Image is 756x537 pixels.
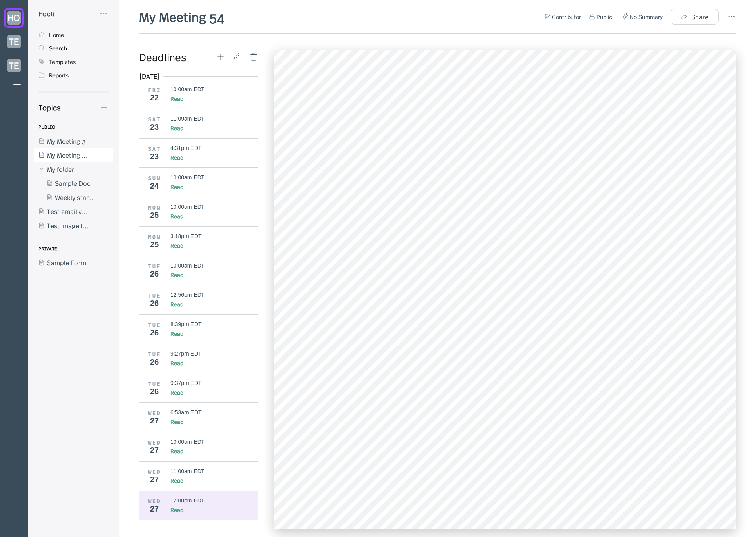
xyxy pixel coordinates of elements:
[170,212,183,220] div: Read
[145,328,164,337] div: 26
[145,498,164,504] div: WED
[139,50,216,64] div: Deadlines
[170,271,183,279] div: Read
[145,387,164,396] div: 26
[170,86,204,92] div: 10:00am EDT
[145,240,164,249] div: 25
[145,358,164,366] div: 26
[145,469,164,475] div: WED
[170,476,183,484] div: Read
[170,300,183,308] div: Read
[145,181,164,190] div: 24
[145,116,164,123] div: SAT
[145,322,164,328] div: TUE
[145,439,164,446] div: WED
[39,120,55,134] div: PUBLIC
[630,13,663,21] div: No Summary
[49,31,64,38] div: Home
[170,262,204,269] div: 10:00am EDT
[145,204,164,211] div: MON
[4,32,24,52] a: TE
[145,269,164,278] div: 26
[170,506,183,514] div: Read
[145,87,164,93] div: FRI
[145,263,164,269] div: TUE
[170,380,202,386] div: 9:37pm EDT
[145,416,164,425] div: 27
[170,329,183,337] div: Read
[49,44,67,52] div: Search
[170,418,183,425] div: Read
[145,381,164,387] div: TUE
[137,8,227,25] div: My Meeting 54
[170,94,183,102] div: Read
[49,71,69,79] div: Reports
[145,234,164,240] div: MON
[170,439,204,445] div: 10:00am EDT
[34,102,60,112] div: Topics
[7,59,21,72] div: TE
[145,293,164,299] div: TUE
[170,183,183,191] div: Read
[145,446,164,454] div: 27
[552,13,581,21] div: Contributor
[170,468,204,474] div: 11:00am EDT
[140,72,159,80] div: [DATE]
[170,497,204,504] div: 12:00pm EDT
[170,409,202,416] div: 6:53am EDT
[170,321,202,327] div: 8:39pm EDT
[170,350,202,357] div: 9:27pm EDT
[7,35,21,48] div: TE
[145,504,164,513] div: 27
[170,174,204,181] div: 10:00am EDT
[145,146,164,152] div: SAT
[170,153,183,161] div: Read
[691,13,708,20] div: Share
[170,124,183,132] div: Read
[170,233,202,239] div: 3:18pm EDT
[4,8,24,28] a: HO
[145,93,164,102] div: 22
[170,388,183,396] div: Read
[596,13,612,21] div: Public
[145,123,164,131] div: 23
[145,299,164,308] div: 26
[145,175,164,181] div: SUN
[145,152,164,161] div: 23
[145,351,164,358] div: TUE
[170,359,183,367] div: Read
[4,56,24,75] a: TE
[145,211,164,219] div: 25
[39,10,54,17] div: Hooli
[170,115,204,122] div: 11:09am EDT
[170,204,204,210] div: 10:00am EDT
[7,11,21,25] div: HO
[49,58,76,65] div: Templates
[39,242,57,256] div: PRIVATE
[145,475,164,484] div: 27
[170,145,202,151] div: 4:31pm EDT
[170,241,183,249] div: Read
[145,410,164,416] div: WED
[170,447,183,455] div: Read
[170,292,204,298] div: 12:56pm EDT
